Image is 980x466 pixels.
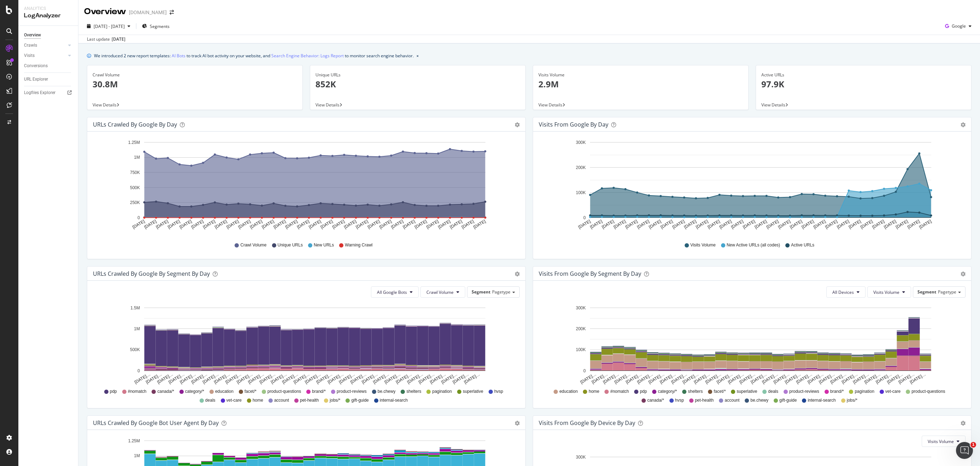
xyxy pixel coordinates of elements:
span: product-questions [267,389,301,395]
span: View Details [315,102,340,108]
div: Analytics [24,6,72,12]
div: gear [515,272,520,276]
button: All Devices [826,286,866,298]
a: AI Bots [172,52,185,59]
text: [DATE] [636,219,650,230]
text: [DATE] [707,219,721,230]
span: account [274,397,289,403]
text: [DATE] [848,219,862,230]
span: New URLs [314,242,334,248]
text: [DATE] [683,219,697,230]
text: [DATE] [648,219,662,230]
div: URL Explorer [24,76,48,83]
text: 1.25M [128,438,140,443]
text: 250K [130,200,140,205]
text: [DATE] [390,219,404,230]
span: gift-guide [779,397,797,403]
span: jobs/* [847,397,857,403]
span: deals [768,389,778,395]
text: 750K [130,170,140,175]
div: Visits from Google by day [539,121,608,128]
div: [DOMAIN_NAME] [129,9,167,16]
span: brand/* [312,389,326,395]
span: pdp [640,389,647,395]
text: [DATE] [672,219,686,230]
button: Crawl Volume [420,286,465,298]
button: [DATE] - [DATE] [84,21,133,32]
text: [DATE] [577,219,591,230]
text: 1M [134,454,140,459]
span: #nomatch [128,389,147,395]
button: close banner [415,51,420,61]
text: [DATE] [589,219,603,230]
span: education [559,389,578,395]
text: 0 [583,368,586,373]
span: be.chewy [378,389,396,395]
text: 300K [576,305,586,310]
text: [DATE] [730,219,744,230]
text: [DATE] [461,219,475,230]
span: be.chewy [750,397,768,403]
text: [DATE] [367,219,381,230]
div: Overview [24,31,41,39]
text: 100K [576,190,586,195]
text: [DATE] [860,219,874,230]
text: [DATE] [907,219,921,230]
span: pet-health [300,397,319,403]
text: 1.5M [130,305,140,310]
span: pagination [855,389,874,395]
text: [DATE] [331,219,346,230]
span: shelters [406,389,421,395]
text: [DATE] [355,219,369,230]
div: arrow-right-arrow-left [170,10,174,15]
span: Crawl Volume [240,242,266,248]
span: category/* [658,389,677,395]
a: Overview [24,31,73,39]
span: Segments [150,23,170,29]
text: [DATE] [178,219,193,230]
text: [DATE] [601,219,615,230]
span: education [215,389,234,395]
text: [DATE] [789,219,803,230]
div: Visits [24,52,35,59]
p: 2.9M [538,78,743,90]
text: [DATE] [320,219,334,230]
div: Crawl Volume [93,72,297,78]
span: account [725,397,739,403]
svg: A chart. [539,137,966,235]
span: 1 [970,442,976,448]
text: 500K [130,185,140,190]
div: Overview [84,6,126,18]
text: 0 [137,215,140,220]
text: [DATE] [414,219,428,230]
text: 1M [134,155,140,160]
svg: A chart. [539,303,966,385]
span: View Details [93,102,117,108]
iframe: Intercom live chat [956,442,973,459]
button: Visits Volume [922,436,966,447]
div: gear [961,272,966,276]
span: internal-search [380,397,408,403]
text: [DATE] [801,219,815,230]
span: New Active URLs (all codes) [727,242,780,248]
div: URLs Crawled by Google bot User Agent By Day [93,419,219,426]
span: superlative [463,389,483,395]
text: [DATE] [836,219,850,230]
div: gear [961,122,966,127]
text: 1.25M [128,140,140,145]
text: [DATE] [308,219,322,230]
text: 100K [576,348,586,353]
span: Crawl Volume [426,289,454,295]
div: [DATE] [112,36,125,42]
span: Active URLs [791,242,814,248]
span: Segment [917,289,936,295]
span: Unique URLs [278,242,303,248]
span: brand/* [830,389,844,395]
text: 200K [576,326,586,331]
text: [DATE] [284,219,299,230]
text: [DATE] [261,219,275,230]
text: [DATE] [895,219,909,230]
text: [DATE] [695,219,709,230]
span: pagination [432,389,451,395]
span: View Details [761,102,785,108]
